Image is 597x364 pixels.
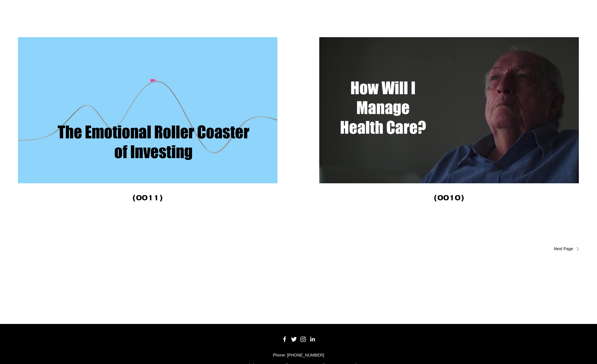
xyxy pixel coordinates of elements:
[18,37,278,183] img: The Emotional Roller Coaster of Investing Script: (0011) When it comes to investing, there is one...
[282,336,288,342] a: Facebook
[291,336,297,342] a: Twitter
[132,193,163,203] strong: (0011)
[309,336,315,342] a: LinkedIn
[319,37,579,183] img: How Will I Manage Health Care?&nbsp;Script: (0010) One elephant in the room that you must address...
[25,352,572,359] p: Phone: [PHONE_NUMBER]
[300,336,306,342] a: Instagram
[434,193,464,203] strong: (0010)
